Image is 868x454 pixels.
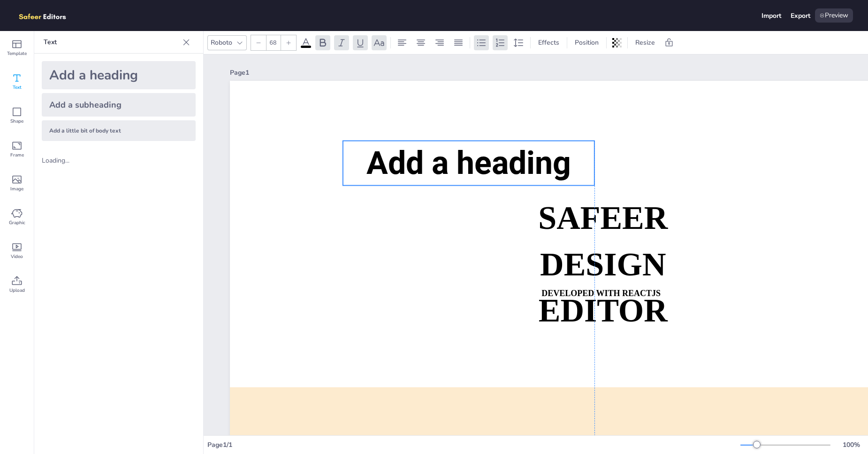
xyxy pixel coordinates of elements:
[13,84,22,91] span: Text
[573,38,601,47] span: Position
[15,8,80,23] img: logo.png
[42,120,196,141] div: Add a little bit of body text
[840,440,862,449] div: 100 %
[207,440,740,449] div: Page 1 / 1
[541,289,661,298] strong: DEVELOPED WITH REACTJS
[209,36,234,49] div: Roboto
[366,144,571,182] span: Add a heading
[10,117,23,125] span: Shape
[10,151,24,159] span: Frame
[9,219,25,227] span: Graphic
[633,38,657,47] span: Resize
[538,200,668,236] strong: SAFEER
[42,61,196,89] div: Add a heading
[44,31,179,54] p: Text
[7,50,27,57] span: Template
[42,156,91,165] div: Loading...
[791,11,810,20] div: Export
[536,38,561,47] span: Effects
[11,253,23,260] span: Video
[761,11,781,20] div: Import
[815,8,853,23] div: Preview
[42,93,196,117] div: Add a subheading
[10,185,23,193] span: Image
[9,287,25,294] span: Upload
[539,246,668,329] strong: DESIGN EDITOR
